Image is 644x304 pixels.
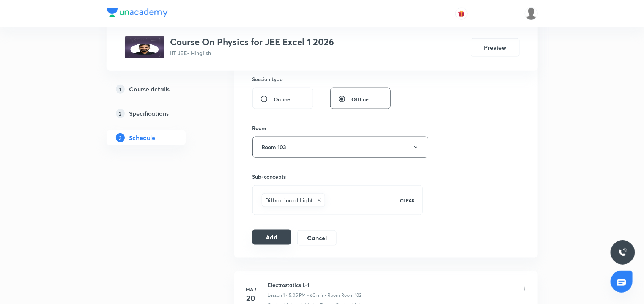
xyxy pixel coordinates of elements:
h6: Session type [252,75,283,83]
h5: Course details [129,85,170,94]
span: Online [274,95,291,103]
h6: Mar [244,286,259,293]
button: Cancel [297,230,336,246]
p: Lesson 1 • 5:05 PM • 60 min [268,292,325,299]
img: avatar [458,10,465,17]
button: Preview [471,38,520,57]
p: • Room Room 102 [325,292,362,299]
a: 2Specifications [107,106,210,121]
h6: Diffraction of Light [266,196,313,204]
button: Add [252,230,291,245]
a: Company Logo [107,8,168,19]
p: IIT JEE • Hinglish [170,49,334,57]
h6: Sub-concepts [252,173,423,181]
p: CLEAR [400,197,415,204]
button: Room 103 [252,137,428,158]
img: ttu [618,248,627,257]
p: 2 [116,109,125,118]
h5: Schedule [129,133,156,142]
h5: Specifications [129,109,169,118]
span: Offline [352,95,369,103]
h6: Room [252,124,267,132]
p: 3 [116,133,125,142]
button: avatar [455,8,468,20]
img: 645d1cb24ce54c3fa77df2ac57e60657.png [125,36,164,58]
a: 1Course details [107,82,210,97]
h3: Course On Physics for JEE Excel 1 2026 [170,36,334,47]
p: 1 [116,85,125,94]
h4: 20 [244,293,259,304]
img: Company Logo [107,8,168,17]
h6: Electrostatics L-1 [268,281,362,289]
img: Bhuwan Singh [525,7,538,20]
